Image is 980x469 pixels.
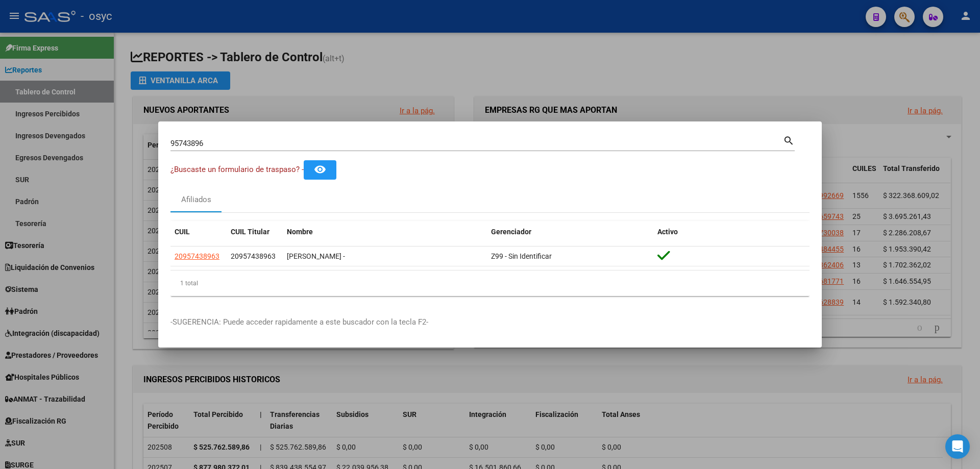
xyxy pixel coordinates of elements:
[231,228,269,236] span: CUIL Titular
[657,228,678,236] span: Activo
[783,134,795,146] mat-icon: search
[287,228,313,236] span: Nombre
[283,221,487,243] datatable-header-cell: Nombre
[175,228,190,236] span: CUIL
[231,252,276,260] span: 20957438963
[314,163,326,176] mat-icon: remove_red_eye
[170,165,304,174] span: ¿Buscaste un formulario de traspaso? -
[491,252,552,260] span: Z99 - Sin Identificar
[175,252,219,260] span: 20957438963
[181,194,211,206] div: Afiliados
[170,316,810,328] p: -SUGERENCIA: Puede acceder rapidamente a este buscador con la tecla F2-
[170,221,227,243] datatable-header-cell: CUIL
[170,270,810,296] div: 1 total
[653,221,810,243] datatable-header-cell: Activo
[945,434,970,459] div: Open Intercom Messenger
[287,251,483,262] div: [PERSON_NAME] -
[487,221,653,243] datatable-header-cell: Gerenciador
[491,228,531,236] span: Gerenciador
[227,221,283,243] datatable-header-cell: CUIL Titular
